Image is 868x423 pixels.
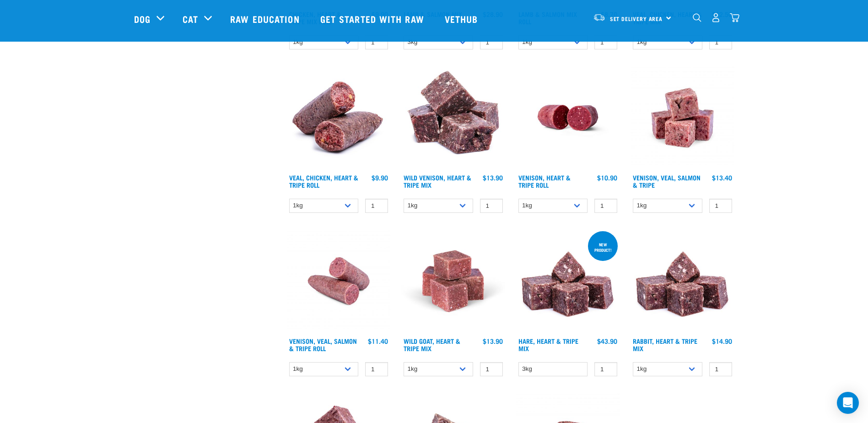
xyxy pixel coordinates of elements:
[289,176,358,186] a: Veal, Chicken, Heart & Tripe Roll
[711,13,721,22] img: user.png
[289,339,357,350] a: Venison, Veal, Salmon & Tripe Roll
[365,362,388,376] input: 1
[633,339,697,350] a: Rabbit, Heart & Tripe Mix
[709,199,732,213] input: 1
[480,362,503,376] input: 1
[404,339,460,350] a: Wild Goat, Heart & Tripe Mix
[480,199,503,213] input: 1
[597,174,617,181] div: $10.90
[518,339,578,350] a: Hare, Heart & Tripe Mix
[597,337,617,345] div: $43.90
[631,229,734,333] img: 1175 Rabbit Heart Tripe Mix 01
[368,337,388,345] div: $11.40
[588,238,618,257] div: new product!
[709,35,732,49] input: 1
[837,392,859,414] div: Open Intercom Messenger
[518,176,571,186] a: Venison, Heart & Tripe Roll
[134,12,151,26] a: Dog
[287,66,391,170] img: 1263 Chicken Organ Roll 02
[365,35,388,49] input: 1
[404,176,471,186] a: Wild Venison, Heart & Tripe Mix
[633,176,701,186] a: Venison, Veal, Salmon & Tripe
[221,0,311,37] a: Raw Education
[610,17,663,20] span: Set Delivery Area
[287,229,391,333] img: Venison Veal Salmon Tripe 1651
[631,66,734,170] img: Venison Veal Salmon Tripe 1621
[483,174,503,181] div: $13.90
[594,362,617,376] input: 1
[183,12,198,26] a: Cat
[365,199,388,213] input: 1
[516,229,620,333] img: 1175 Rabbit Heart Tripe Mix 01
[480,35,503,49] input: 1
[712,174,732,181] div: $13.40
[709,362,732,376] input: 1
[730,13,739,22] img: home-icon@2x.png
[483,337,503,345] div: $13.90
[594,199,617,213] input: 1
[372,174,388,181] div: $9.90
[712,337,732,345] div: $14.90
[401,229,505,333] img: Goat Heart Tripe 8451
[311,0,436,37] a: Get started with Raw
[693,13,701,22] img: home-icon-1@2x.png
[401,66,505,170] img: 1171 Venison Heart Tripe Mix 01
[436,0,490,37] a: Vethub
[516,66,620,170] img: Raw Essentials Venison Heart & Tripe Hypoallergenic Raw Pet Food Bulk Roll Unwrapped
[593,13,605,22] img: van-moving.png
[594,35,617,49] input: 1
